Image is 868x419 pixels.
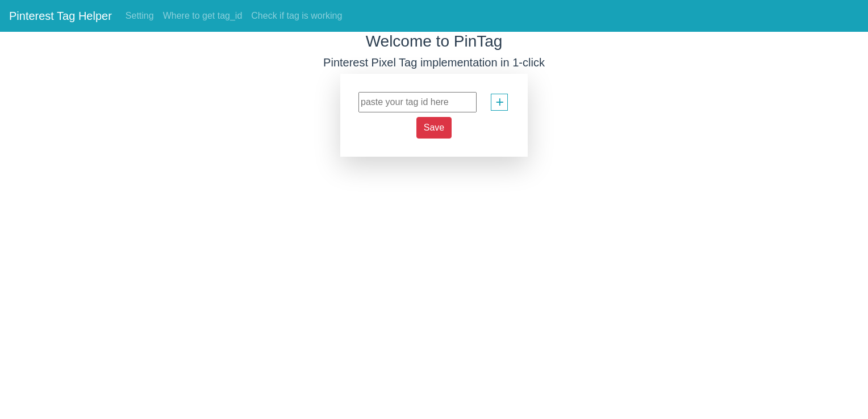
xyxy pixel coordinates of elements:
[416,117,452,139] button: Save
[9,5,112,27] a: Pinterest Tag Helper
[495,91,504,113] span: +
[247,5,347,27] a: Check if tag is working
[158,5,247,27] a: Where to get tag_id
[121,5,158,27] a: Setting
[358,92,477,112] input: paste your tag id here
[424,123,444,132] span: Save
